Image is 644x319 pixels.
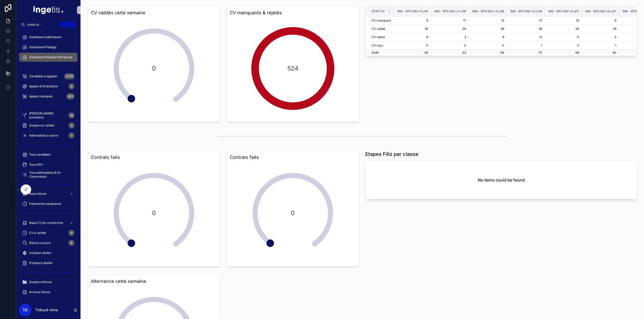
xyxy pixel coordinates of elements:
[68,240,74,246] div: 4
[545,41,582,50] td: 0
[507,17,545,25] td: 21
[29,202,61,206] span: Paiements manquants
[510,9,542,13] span: ING - BTS SIO 1.4 L/M
[19,150,77,159] a: Tous candidats
[91,9,217,16] h3: CV validés cette semaine
[19,82,77,91] a: Appels d'Orientation0
[366,41,394,50] td: CV reçu
[366,17,394,25] td: CV manquant
[91,154,217,161] h3: Contrats faits
[152,65,156,73] span: 0
[372,9,385,13] span: Etat CV
[29,251,52,255] span: Création Atelier
[469,17,507,25] td: 12
[29,45,56,49] span: Dashboard Pedago
[29,280,52,284] span: Dossiers Elèves
[431,41,469,50] td: 0
[366,50,394,56] td: SUM
[29,55,72,59] span: Dashboard Relation Entreprise
[91,278,217,285] h3: Alternance cette semaine
[366,33,394,41] td: CV rejeté
[68,83,74,89] div: 0
[29,153,51,157] span: Tous candidats
[507,50,545,56] td: 70
[19,72,77,81] a: Candidats à appeler3 016
[19,20,77,29] button: Jump to...CtrlK
[394,25,431,33] td: 35
[582,50,619,56] td: 40
[35,307,58,312] p: Thibault Aime
[545,17,582,25] td: 14
[478,177,525,183] h2: No items could be found
[23,307,28,313] span: TA
[545,25,582,33] td: 34
[68,133,74,139] div: 1
[582,41,619,50] td: 1
[29,241,51,245] span: Elèves à suivre
[585,9,616,13] span: ING - BTS SIO 1.6 J/V
[66,93,74,99] div: 451
[19,189,77,198] a: Base élèves
[507,33,545,41] td: 12
[19,53,77,62] a: Dashboard Relation Entreprise
[29,290,50,294] span: Archive Elèves
[29,35,61,39] span: Dashboard admissions
[431,25,469,33] td: 34
[287,65,299,73] span: 524
[19,259,77,268] a: Présence Atelier
[29,94,53,98] span: Appels manqués
[291,209,295,217] span: 0
[469,33,507,41] td: 9
[469,25,507,33] td: 38
[230,9,356,16] h3: CV manquants & rejetés
[29,192,46,196] span: Base élèves
[29,221,63,225] span: Base CV (en recherche)
[29,84,58,88] span: Appels d'Orientation
[394,41,431,50] td: 0
[394,50,431,56] td: 50
[582,33,619,41] td: 5
[16,29,80,301] div: scrollable content
[29,171,72,179] span: Tous Admissibles & En Commission
[548,9,579,13] span: ING - BTS SIO 1.5 J/V
[29,74,58,78] span: Candidats à appeler
[61,22,70,27] span: Ctrl
[394,17,431,25] td: 9
[469,41,507,50] td: 0
[545,50,582,56] td: 59
[394,33,431,41] td: 6
[19,111,77,120] a: [PERSON_NAME] entretiens18
[431,17,469,25] td: 17
[68,112,74,118] div: 18
[29,231,47,235] span: CV à valider
[507,41,545,50] td: 1
[29,111,66,119] span: [PERSON_NAME] entretiens
[507,25,545,33] td: 36
[19,218,77,227] a: Base CV (en recherche)
[29,261,53,265] span: Présence Atelier
[19,288,77,297] a: Archive Elèves
[19,238,77,247] a: Elèves à suivre4
[68,230,74,236] div: 8
[19,228,77,237] a: CV à valider8
[431,50,469,56] td: 53
[19,92,77,101] a: Appels manqués451
[582,25,619,33] td: 28
[19,199,77,208] a: Paiements manquants
[27,23,59,27] span: Jump to...
[472,9,504,13] span: ING - BTS SIO 1.3 L/M
[29,163,43,167] span: Tous RDV
[71,23,75,27] span: K
[19,121,77,130] a: Dossiers à valider3
[64,73,74,79] div: 3 016
[29,123,55,127] span: Dossiers à valider
[19,170,77,179] a: Tous Admissibles & En Commission
[29,134,58,138] span: Admissibles à suivre
[19,278,77,287] a: Dossiers Elèves
[19,43,77,52] a: Dashboard Pedago
[365,151,418,158] h1: Etapes Filiz par classe
[230,154,356,161] h3: Contrats faits
[434,9,466,13] span: ING - BTS SIO 1.2 L/M
[366,25,394,33] td: CV validé
[582,17,619,25] td: 6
